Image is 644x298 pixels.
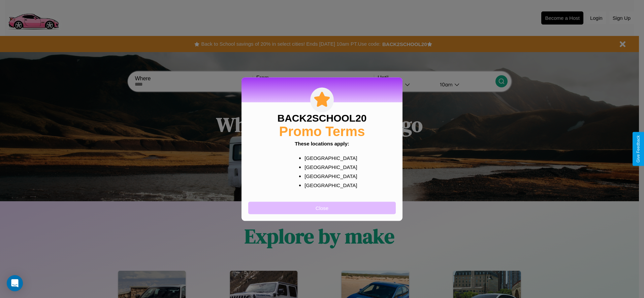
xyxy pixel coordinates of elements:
div: Give Feedback [636,135,641,163]
button: Close [248,202,396,214]
p: [GEOGRAPHIC_DATA] [304,180,353,189]
p: [GEOGRAPHIC_DATA] [304,171,353,180]
b: These locations apply: [295,140,349,146]
h3: BACK2SCHOOL20 [277,112,366,124]
p: [GEOGRAPHIC_DATA] [304,153,353,162]
p: [GEOGRAPHIC_DATA] [304,162,353,171]
h2: Promo Terms [279,124,365,139]
div: Open Intercom Messenger [7,275,23,291]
